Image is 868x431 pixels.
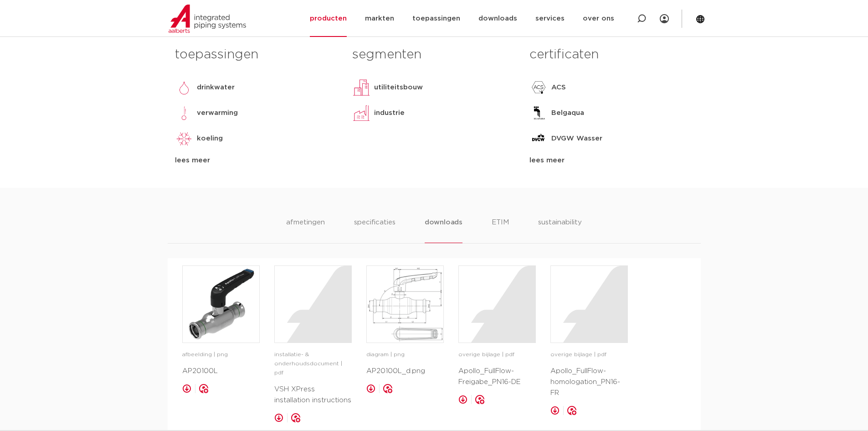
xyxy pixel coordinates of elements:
img: image for AP20100L_d.png [367,266,443,343]
p: afbeelding | png [182,350,260,359]
h3: certificaten [529,46,693,64]
img: industrie [352,104,370,122]
p: DVGW Wasser [551,133,602,144]
img: koeling [175,130,193,148]
h3: segmenten [352,46,516,64]
a: image for AP20100L [182,265,260,343]
p: ACS [551,82,566,93]
img: drinkwater [175,78,193,97]
p: industrie [374,108,405,119]
p: Apollo_FullFlow-homologation_PN16-FR [550,366,628,399]
img: verwarming [175,104,193,122]
li: specificaties [354,217,395,243]
p: drinkwater [197,82,235,93]
p: overige bijlage | pdf [458,350,536,359]
img: Belgaqua [529,104,548,122]
div: lees meer [529,155,693,166]
img: utiliteitsbouw [352,78,370,97]
div: lees meer [175,155,339,166]
p: Belgaqua [551,108,584,119]
img: ACS [529,78,548,97]
a: image for AP20100L_d.png [366,265,444,343]
li: sustainability [538,217,582,243]
p: koeling [197,133,223,144]
p: utiliteitsbouw [374,82,423,93]
p: installatie- & onderhoudsdocument | pdf [274,350,352,378]
li: afmetingen [286,217,325,243]
img: image for AP20100L [183,266,259,343]
p: Apollo_FullFlow-Freigabe_PN16-DE [458,366,536,388]
p: AP20100L_d.png [366,366,444,377]
p: diagram | png [366,350,444,359]
p: verwarming [197,108,238,119]
p: overige bijlage | pdf [550,350,628,359]
h3: toepassingen [175,46,339,64]
img: DVGW Wasser [529,130,548,148]
li: downloads [425,217,462,243]
p: VSH XPress installation instructions [274,384,352,406]
li: ETIM [492,217,509,243]
p: AP20100L [182,366,260,377]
